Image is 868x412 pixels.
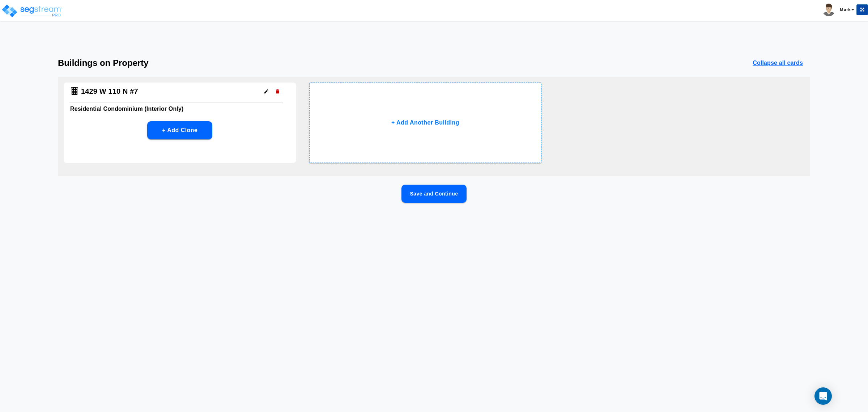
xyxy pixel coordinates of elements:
h3: Buildings on Property [58,58,149,68]
h6: Residential Condominium (Interior Only) [70,104,290,114]
button: + Add Clone [147,121,212,139]
button: Save and Continue [401,185,467,203]
h4: 1429 W 110 N #7 [81,87,138,96]
img: avatar.png [822,4,835,16]
p: Collapse all cards [753,59,803,67]
b: Mark [840,7,851,12]
div: Open Intercom Messenger [814,387,832,405]
img: Building Icon [69,86,80,96]
img: logo_pro_r.png [1,4,63,18]
button: + Add Another Building [309,83,542,163]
